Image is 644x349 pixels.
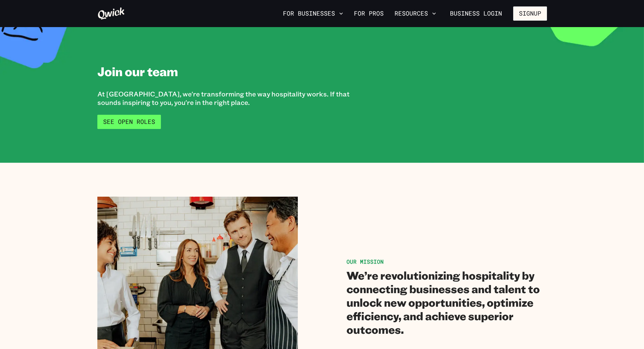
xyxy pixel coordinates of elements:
[280,8,346,19] button: For Businesses
[392,8,439,19] button: Resources
[97,90,367,107] p: At [GEOGRAPHIC_DATA], we're transforming the way hospitality works. If that sounds inspiring to y...
[444,6,508,21] a: Business Login
[347,258,384,265] span: OUR MISSION
[351,8,386,19] a: For Pros
[513,6,547,21] button: Signup
[97,115,161,129] a: See Open Roles
[347,268,547,336] h2: We’re revolutionizing hospitality by connecting businesses and talent to unlock new opportunities...
[97,64,178,79] h1: Join our team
